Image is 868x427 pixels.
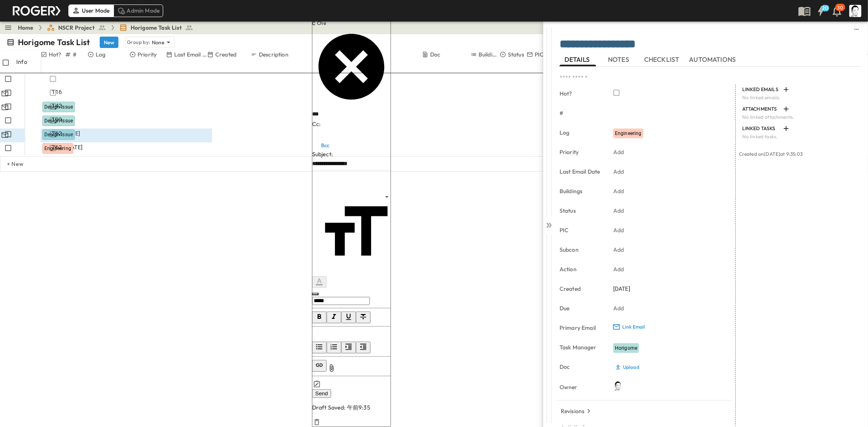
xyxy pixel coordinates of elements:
[356,342,371,353] button: Outdent
[356,345,371,353] span: Outdent (Shift + Tab)
[312,315,327,322] span: Bold (Ctrl+B)
[96,50,106,59] p: Log
[613,285,630,293] span: [DATE]
[138,50,157,59] p: Priority
[16,50,41,73] div: Info
[58,24,95,32] span: NSCR Project
[312,192,404,276] div: Font Size
[356,312,371,323] button: Format text as strikethrough
[312,379,322,389] button: Add Template
[312,403,391,412] p: Draft Saved: 午前9:35
[18,24,34,32] a: Home
[561,407,585,415] p: Revisions
[327,315,341,322] span: Italic (Ctrl+I)
[822,5,829,11] h6: 20
[49,50,61,59] p: Hot?
[327,363,337,373] button: Add Attachments
[317,19,326,27] p: Che
[613,207,624,215] p: Add
[73,50,77,59] p: #
[341,342,356,353] button: Indent
[560,129,602,137] p: Log
[560,363,602,371] p: Doc
[739,151,802,157] span: Created on [DATE] at 9:35:03
[327,342,341,353] button: Ordered List
[644,56,681,63] span: CHECKLIST
[613,265,624,273] p: Add
[613,148,624,156] p: Add
[312,312,327,323] button: Format text as bold. Shortcut: Ctrl+B
[312,120,391,128] div: Cc:
[315,266,394,274] span: Font Size
[613,381,623,391] img: Profile Picture
[152,38,165,46] p: None
[18,24,198,32] nav: breadcrumbs
[560,285,602,293] p: Created
[849,5,861,17] img: Profile Picture
[560,187,602,195] p: Buildings
[215,50,236,59] p: Created
[560,343,602,351] p: Task Manager
[18,37,90,48] p: Horigome Task List
[68,4,114,17] div: User Mode
[560,304,602,312] p: Due
[560,89,602,98] p: Hot?
[742,86,780,93] p: LINKED EMAILS
[742,133,857,140] p: No linked tasks.
[341,312,356,323] button: Format text underlined. Shortcut: Ctrl+U
[613,246,624,254] p: Add
[613,304,624,312] p: Add
[312,345,327,353] span: Unordered List (Ctrl + Shift + 8)
[312,280,327,287] span: Color
[742,94,857,101] p: No linked emails.
[852,24,861,34] button: sidedrawer-menu
[622,324,645,330] p: Link Email
[312,389,331,398] button: Send
[613,187,624,195] p: Add
[312,19,391,108] div: CChe
[560,324,602,332] p: Primary Email
[430,50,441,59] p: Doc
[127,38,150,46] p: Group by:
[560,226,602,234] p: PIC
[742,114,857,120] p: No linked attachments.
[613,361,641,374] button: Upload
[131,24,182,32] span: Horigome Task List
[742,125,780,132] p: LINKED TASKS
[341,315,356,322] span: Underline (Ctrl+U)
[623,364,639,370] p: Upload
[613,168,624,176] p: Add
[615,131,642,136] span: Engineering
[689,56,738,63] span: AUTOMATIONS
[327,312,341,323] button: Format text as italic. Shortcut: Ctrl+I
[560,383,602,391] p: Owner
[613,226,624,234] p: Add
[312,21,315,26] span: C
[615,345,637,351] span: Horigome
[114,4,164,17] div: Admin Mode
[837,4,843,11] p: 30
[608,56,631,63] span: NOTES
[312,360,327,372] button: Insert Link
[560,265,602,273] p: Action
[560,246,602,254] p: Subcon
[7,160,12,168] p: + New
[560,168,602,176] p: Last Email Date
[610,322,648,332] button: Link Email
[312,140,338,150] button: Bcc
[341,345,356,353] span: Indent (Tab)
[259,50,289,59] p: Description
[327,345,341,353] span: Ordered List (Ctrl + Shift + 7)
[742,106,780,112] p: ATTACHMENTS
[100,37,118,48] button: New
[560,148,602,156] p: Priority
[558,405,596,417] button: Revisions
[560,109,602,117] p: #
[564,56,591,63] span: DETAILS
[312,364,327,371] span: Insert Link (Ctrl + K)
[560,207,602,215] p: Status
[174,50,207,59] p: Last Email Date
[312,330,404,342] div: ​
[356,315,371,322] span: Strikethrough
